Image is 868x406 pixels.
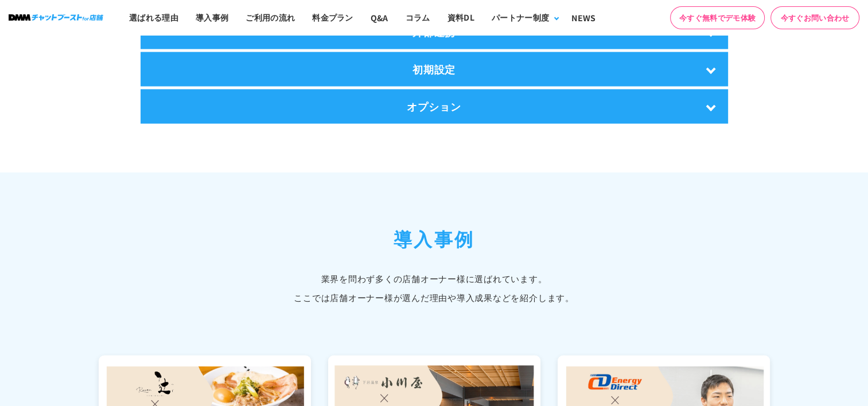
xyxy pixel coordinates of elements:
div: オプション [141,89,728,124]
a: 今すぐ無料でデモ体験 [670,6,765,29]
img: ロゴ [9,14,103,21]
div: パートナー制度 [492,11,549,24]
div: 初期設定 [141,52,728,87]
p: 業界を問わず多くの店舗オーナー様に選ばれています。 ここでは店舗オーナー様が選んだ理由や導入成果などを紹介します。 [90,269,779,307]
a: 今すぐお問い合わせ [770,6,859,29]
h2: 導入事例 [90,224,779,252]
